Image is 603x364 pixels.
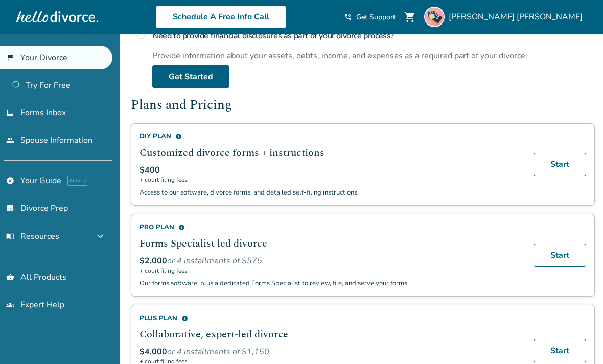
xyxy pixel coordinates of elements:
div: DIY Plan [140,132,521,141]
span: shopping_basket [6,273,14,281]
div: or 4 installments of $1,150 [140,346,521,357]
iframe: Chat Widget [552,315,603,364]
h2: Collaborative, expert-led divorce [140,327,521,342]
span: expand_more [94,230,106,242]
a: Start [534,153,586,176]
div: or 4 installments of $575 [140,255,521,266]
h2: Customized divorce forms + instructions [140,145,521,160]
img: Karen Navarro [424,7,445,27]
p: Access to our software, divorce forms, and detailed self-filing instructions. [140,188,521,197]
span: list_alt_check [6,204,14,212]
span: radio_button_unchecked [137,32,145,40]
span: $2,000 [140,255,167,266]
span: Forms Inbox [20,107,66,118]
span: groups [6,301,14,309]
h2: Forms Specialist led divorce [140,236,521,251]
div: Plus Plan [140,313,521,323]
span: inbox [6,109,14,117]
span: people [6,136,14,144]
span: + court filing fees [140,266,521,275]
span: info [181,315,188,322]
span: Get Support [356,12,396,22]
a: Start [534,244,586,267]
span: AI beta [67,176,87,186]
span: phone_in_talk [344,13,352,21]
span: menu_book [6,232,14,240]
span: + court filing fees [140,176,521,184]
span: $400 [140,164,160,176]
span: info [178,224,185,231]
a: phone_in_talkGet Support [344,12,396,22]
a: Schedule A Free Info Call [156,5,286,29]
span: [PERSON_NAME] [PERSON_NAME] [449,11,587,22]
a: Get Started [152,65,229,88]
span: info [175,133,182,140]
h2: Plans and Pricing [131,96,595,115]
div: Provide information about your assets, debts, income, and expenses as a required part of your div... [152,50,595,61]
a: Start [534,339,586,362]
span: shopping_cart [404,11,416,23]
p: Our forms software, plus a dedicated Forms Specialist to review, file, and serve your forms. [140,279,521,288]
span: explore [6,177,14,185]
span: Resources [6,231,59,242]
span: flag_2 [6,54,14,62]
div: Pro Plan [140,223,521,232]
span: $4,000 [140,346,167,357]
